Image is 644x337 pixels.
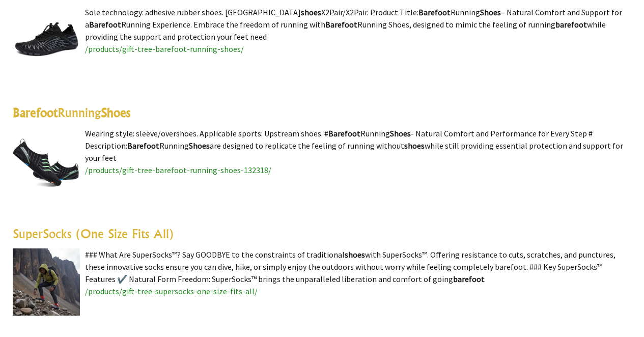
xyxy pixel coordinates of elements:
highlight: barefoot [453,274,485,284]
a: /products/gift-tree-supersocks-one-size-fits-all/ [85,286,258,296]
a: /products/gift-tree-barefoot-running-shoes/ [85,44,244,54]
highlight: shoes [404,141,425,151]
highlight: shoes [301,7,321,17]
a: /products/gift-tree-barefoot-running-shoes-132318/ [85,165,271,175]
highlight: Barefoot [328,128,360,138]
highlight: Barefoot [13,105,58,120]
img: SuperSocks (One Size Fits All) [13,248,80,316]
highlight: Shoes [480,7,501,17]
highlight: Barefoot [89,19,121,30]
a: BarefootRunningShoes [13,105,130,120]
img: Barefoot Running Shoes [13,6,80,73]
highlight: barefoot [555,19,587,30]
img: Barefoot Running Shoes [13,127,80,194]
highlight: Barefoot [325,19,357,30]
highlight: shoes [345,249,365,260]
highlight: Shoes [101,105,130,120]
highlight: Shoes [189,141,210,151]
a: SuperSocks (One Size Fits All) [13,226,174,241]
highlight: Shoes [390,128,411,138]
highlight: Barefoot [127,141,159,151]
highlight: Barefoot [418,7,451,17]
